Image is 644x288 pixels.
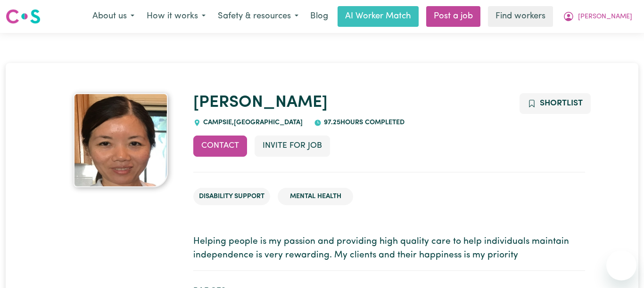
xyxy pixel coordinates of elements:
span: [PERSON_NAME] [578,12,632,22]
img: Careseekers logo [6,8,41,25]
button: Safety & resources [212,7,305,26]
a: Find workers [488,6,553,27]
li: Disability Support [193,188,270,206]
button: Add to shortlist [520,93,591,114]
iframe: Button to launch messaging window [606,250,636,280]
img: Amy [74,93,168,187]
button: About us [86,7,140,26]
button: Invite for Job [255,136,330,156]
a: Careseekers logo [6,6,41,27]
a: AI Worker Match [338,6,419,27]
a: Blog [305,6,334,27]
p: Helping people is my passion and providing high quality care to help individuals maintain indepen... [193,235,585,263]
button: My Account [557,7,638,26]
button: How it works [140,7,212,26]
li: Mental Health [278,188,353,206]
a: Post a job [426,6,480,27]
a: [PERSON_NAME] [193,95,328,111]
button: Contact [193,136,247,156]
a: Amy's profile picture' [59,93,182,187]
span: CAMPSIE , [GEOGRAPHIC_DATA] [201,119,303,126]
span: Shortlist [540,99,583,107]
span: 97.25 hours completed [322,119,405,126]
